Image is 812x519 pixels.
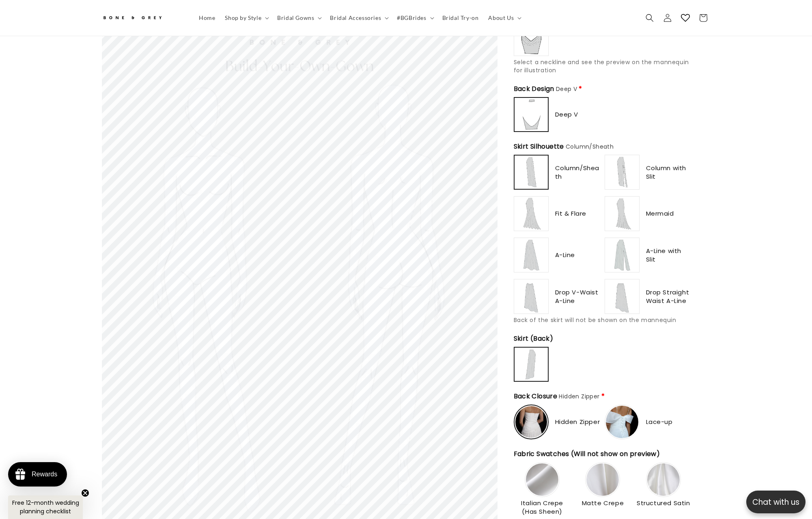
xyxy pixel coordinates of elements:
[635,499,691,507] span: Structured Satin
[514,334,555,344] span: Skirt (Back)
[515,348,547,380] img: https://cdn.shopify.com/s/files/1/0750/3832/7081/files/column-back_a1c87950-4657-43b0-a691-fab607...
[199,14,215,22] span: Home
[32,471,57,478] div: Rewards
[515,99,547,130] img: https://cdn.shopify.com/s/files/1/0750/3832/7081/files/halter_back_b773af6b-74e1-4bf8-900b-a0e409...
[555,417,600,426] span: Hidden Zipper
[442,14,479,22] span: Bridal Try-on
[555,209,587,218] span: Fit & Flare
[12,499,79,515] span: Free 12-month wedding planning checklist
[514,449,662,459] span: Fabric Swatches (Will not show on preview)
[646,164,692,181] span: Column with Slit
[647,463,680,496] img: https://cdn.shopify.com/s/files/1/0750/3832/7081/files/4-Satin.jpg?v=1756368085
[606,239,638,271] img: https://cdn.shopify.com/s/files/1/0750/3832/7081/files/a-line_slit_3a481983-194c-46fe-90b3-ce96d0...
[81,489,89,497] button: Close teaser
[566,143,614,151] span: Column/Sheath
[526,463,558,496] img: https://cdn.shopify.com/s/files/1/0750/3832/7081/files/1-Italian-Crepe_995fc379-4248-4617-84cd-83...
[220,9,272,26] summary: Shop by Style
[556,85,577,93] span: Deep V
[515,156,547,188] img: https://cdn.shopify.com/s/files/1/0750/3832/7081/files/column_b63d2362-462d-4147-b160-3913c547a70...
[515,22,547,55] img: https://cdn.shopify.com/s/files/1/0750/3832/7081/files/v-neck_strapless_e6e16057-372c-4ed6-ad8b-8...
[606,156,638,188] img: https://cdn.shopify.com/s/files/1/0750/3832/7081/files/column_with_slit_95bf325b-2d13-487d-92d3-c...
[514,391,600,401] span: Back Closure
[746,491,806,513] button: Open chatbox
[746,496,806,508] p: Chat with us
[581,499,625,507] span: Matte Crepe
[646,209,674,218] span: Mermaid
[277,14,314,22] span: Bridal Gowns
[555,251,575,259] span: A-Line
[54,46,90,53] a: Write a review
[555,288,601,305] span: Drop V-Waist A-Line
[646,247,692,264] span: A-Line with Slit
[555,110,579,119] span: Deep V
[437,9,484,26] a: Bridal Try-on
[555,12,609,26] button: Write a review
[488,14,514,22] span: About Us
[641,9,659,27] summary: Search
[99,8,186,28] a: Bone and Grey Bridal
[514,316,676,324] span: Back of the skirt will not be shown on the mannequin
[559,392,599,400] span: Hidden Zipper
[102,11,163,25] img: Bone and Grey Bridal
[606,406,638,438] img: https://cdn.shopify.com/s/files/1/0750/3832/7081/files/Closure-lace-up.jpg?v=1756370613
[514,499,571,516] span: Italian Crepe (Has Sheen)
[515,239,547,271] img: https://cdn.shopify.com/s/files/1/0750/3832/7081/files/a-line_37bf069e-4231-4b1a-bced-7ad1a487183...
[514,58,689,74] span: Select a neckline and see the preview on the mannequin for illustration
[646,417,673,426] span: Lace-up
[606,197,638,230] img: https://cdn.shopify.com/s/files/1/0750/3832/7081/files/mermaid_dee7e2e6-f0b9-4e85-9a0c-8360725759...
[514,142,614,151] span: Skirt Silhouette
[515,280,547,313] img: https://cdn.shopify.com/s/files/1/0750/3832/7081/files/drop-v-waist-aline_078bfe7f-748c-4646-87b8...
[225,14,261,22] span: Shop by Style
[606,280,638,313] img: https://cdn.shopify.com/s/files/1/0750/3832/7081/files/drop-straight-waist-aline_17ac0158-d5ad-45...
[514,84,577,94] span: Back Design
[555,164,601,181] span: Column/Sheath
[325,9,392,26] summary: Bridal Accessories
[392,9,437,26] summary: #BGBrides
[8,495,83,519] div: Free 12-month wedding planning checklistClose teaser
[397,14,426,22] span: #BGBrides
[330,14,381,22] span: Bridal Accessories
[483,9,525,26] summary: About Us
[194,9,220,26] a: Home
[272,9,325,26] summary: Bridal Gowns
[646,288,692,305] span: Drop Straight Waist A-Line
[515,406,547,438] img: https://cdn.shopify.com/s/files/1/0750/3832/7081/files/Closure-zipper.png?v=1756370614
[586,463,619,496] img: https://cdn.shopify.com/s/files/1/0750/3832/7081/files/3-Matte-Crepe_80be2520-7567-4bc4-80bf-3eeb...
[515,197,547,230] img: https://cdn.shopify.com/s/files/1/0750/3832/7081/files/fit_and_flare_4a72e90a-0f71-42d7-a592-d461...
